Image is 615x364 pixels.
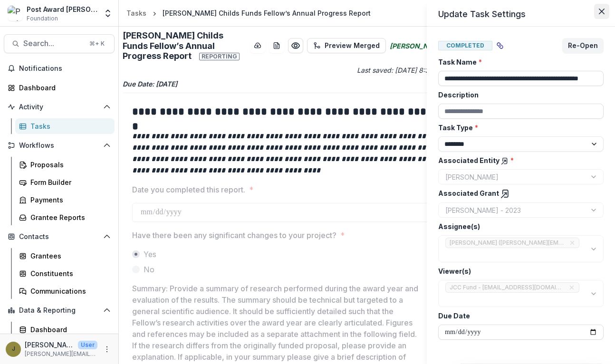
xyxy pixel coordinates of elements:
[562,38,604,53] button: Re-Open
[492,38,508,53] button: View dependent tasks
[438,266,598,276] label: Viewer(s)
[438,123,598,133] label: Task Type
[438,221,598,231] label: Assignee(s)
[438,188,598,199] label: Associated Grant
[594,4,609,19] button: Close
[438,41,492,50] span: Completed
[438,90,598,100] label: Description
[438,57,598,67] label: Task Name
[438,311,598,321] label: Due Date
[438,155,598,165] label: Associated Entity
